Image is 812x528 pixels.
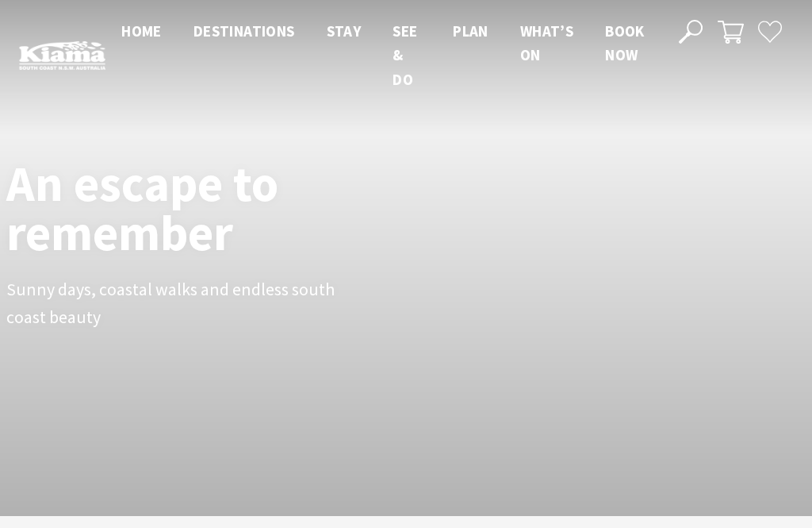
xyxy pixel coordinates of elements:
[6,159,442,257] h1: An escape to remember
[605,21,645,64] span: Book now
[121,21,162,40] span: Home
[105,19,661,91] nav: Main Menu
[19,40,105,71] img: Kiama Logo
[453,21,488,40] span: Plan
[393,21,417,89] span: See & Do
[520,21,573,64] span: What’s On
[6,276,363,332] p: Sunny days, coastal walks and endless south coast beauty
[327,21,362,40] span: Stay
[193,21,295,40] span: Destinations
